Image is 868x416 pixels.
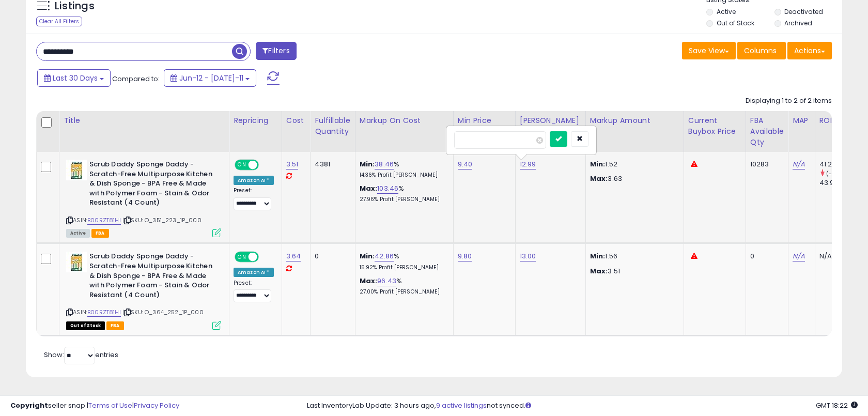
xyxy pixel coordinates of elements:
[590,174,608,183] strong: Max:
[164,69,256,87] button: Jun-12 - [DATE]-11
[355,111,453,152] th: The percentage added to the cost of goods (COGS) that forms the calculator for Min & Max prices.
[360,183,378,193] b: Max:
[590,159,606,169] strong: Min:
[744,45,777,56] span: Columns
[590,160,676,169] p: 1.52
[787,42,832,59] button: Actions
[793,159,805,170] a: N/A
[89,160,215,210] b: Scrub Daddy Sponge Daddy - Scratch-Free Multipurpose Kitchen & Dish Sponge - BPA Free & Made with...
[234,115,277,126] div: Repricing
[66,160,87,180] img: 519SzDXXayL._SL40_.jpg
[10,400,48,410] strong: Copyright
[750,252,780,261] div: 0
[688,115,741,137] div: Current Buybox Price
[360,115,449,126] div: Markup on Cost
[360,276,445,296] div: %
[37,69,111,87] button: Last 30 Days
[256,42,296,60] button: Filters
[286,251,301,261] a: 3.64
[784,7,823,16] label: Deactivated
[819,115,857,126] div: ROI
[520,159,536,170] a: 12.99
[64,115,225,126] div: Title
[717,7,736,16] label: Active
[53,73,98,83] span: Last 30 Days
[360,288,445,296] p: 27.00% Profit [PERSON_NAME]
[784,19,812,27] label: Archived
[10,401,179,411] div: seller snap | |
[377,183,398,194] a: 103.46
[819,252,854,261] div: N/A
[179,73,243,83] span: Jun-12 - [DATE]-11
[819,160,861,169] div: 41.24%
[66,229,90,238] span: All listings currently available for purchase on Amazon
[750,160,780,169] div: 10283
[458,159,473,170] a: 9.40
[36,17,82,26] div: Clear All Filters
[793,115,810,126] div: MAP
[87,216,121,225] a: B00RZT81HI
[590,115,679,126] div: Markup Amount
[819,178,861,188] div: 43.98%
[436,400,487,410] a: 9 active listings
[360,160,445,179] div: %
[750,115,784,148] div: FBA Available Qty
[87,308,121,317] a: B00RZT81HI
[793,251,805,261] a: N/A
[66,252,87,272] img: 519SzDXXayL._SL40_.jpg
[682,42,736,59] button: Save View
[746,96,832,106] div: Displaying 1 to 2 of 2 items
[590,174,676,183] p: 3.63
[360,252,445,271] div: %
[458,251,472,261] a: 9.80
[234,176,274,185] div: Amazon AI *
[44,350,118,360] span: Show: entries
[89,252,215,302] b: Scrub Daddy Sponge Daddy - Scratch-Free Multipurpose Kitchen & Dish Sponge - BPA Free & Made with...
[66,321,105,330] span: All listings that are currently out of stock and unavailable for purchase on Amazon
[134,400,179,410] a: Privacy Policy
[377,276,396,286] a: 96.43
[257,253,274,261] span: OFF
[236,253,249,261] span: ON
[234,280,274,303] div: Preset:
[458,115,511,126] div: Min Price
[360,276,378,286] b: Max:
[307,401,858,411] div: Last InventoryLab Update: 3 hours ago, not synced.
[66,252,221,328] div: ASIN:
[816,400,858,410] span: 2025-08-11 18:22 GMT
[360,159,375,169] b: Min:
[737,42,786,59] button: Columns
[91,229,109,238] span: FBA
[826,170,852,178] small: (-6.23%)
[360,264,445,271] p: 15.92% Profit [PERSON_NAME]
[112,74,160,84] span: Compared to:
[520,251,536,261] a: 13.00
[590,267,676,276] p: 3.51
[122,216,202,224] span: | SKU: O_351_223_1P_000
[375,251,394,261] a: 42.86
[286,159,299,170] a: 3.51
[88,400,132,410] a: Terms of Use
[590,252,676,261] p: 1.56
[360,184,445,203] div: %
[375,159,394,170] a: 38.46
[257,161,274,170] span: OFF
[315,160,347,169] div: 4381
[360,172,445,179] p: 14.36% Profit [PERSON_NAME]
[315,115,350,137] div: Fulfillable Quantity
[315,252,347,261] div: 0
[66,160,221,236] div: ASIN:
[590,251,606,261] strong: Min:
[286,115,306,126] div: Cost
[236,161,249,170] span: ON
[590,266,608,276] strong: Max:
[360,251,375,261] b: Min:
[106,321,124,330] span: FBA
[360,196,445,203] p: 27.96% Profit [PERSON_NAME]
[122,308,204,316] span: | SKU: O_364_252_1P_000
[234,268,274,277] div: Amazon AI *
[234,187,274,210] div: Preset:
[717,19,754,27] label: Out of Stock
[520,115,581,126] div: [PERSON_NAME]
